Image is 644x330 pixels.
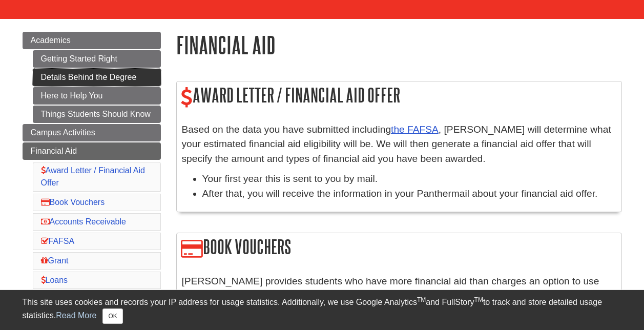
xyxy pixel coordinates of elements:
a: Read More [56,311,96,320]
a: Details Behind the Degree [33,69,161,86]
h2: Award Letter / Financial Aid Offer [177,81,621,111]
sup: TM [474,296,483,303]
a: Accounts Receivable [41,217,126,226]
a: Campus Activities [23,124,161,141]
span: Financial Aid [31,147,77,155]
span: Campus Activities [31,128,95,137]
sup: TM [417,296,426,303]
p: Based on the data you have submitted including , [PERSON_NAME] will determine what your estimated... [182,122,616,167]
li: Your first year this is sent to you by mail. [202,172,616,187]
a: FAFSA [41,237,75,245]
span: Academics [31,36,71,45]
a: Here to Help You [33,87,161,105]
a: the FAFSA [391,124,439,135]
li: After that, you will receive the information in your Panthermail about your financial aid offer. [202,187,616,201]
a: Academics [23,32,161,49]
a: Grant [41,256,69,265]
a: Book Vouchers [41,198,105,207]
div: This site uses cookies and records your IP address for usage statistics. Additionally, we use Goo... [23,296,622,324]
a: Getting Started Right [33,50,161,68]
a: Financial Aid [23,142,161,160]
h2: Book Vouchers [177,233,621,262]
a: Award Letter / Financial Aid Offer [41,166,145,187]
h1: Financial Aid [176,32,622,58]
a: Things Students Should Know [33,106,161,123]
a: Loans [41,276,68,284]
button: Close [102,308,122,324]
